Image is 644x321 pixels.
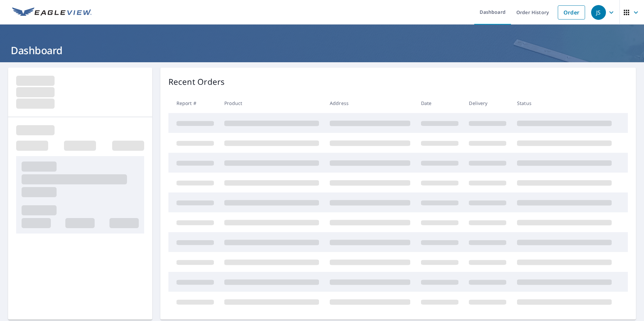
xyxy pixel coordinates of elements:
th: Delivery [463,93,512,113]
img: EV Logo [12,7,92,17]
th: Date [416,93,464,113]
th: Status [512,93,617,113]
th: Address [324,93,416,113]
div: JS [591,5,606,20]
a: Order [558,5,585,20]
p: Recent Orders [168,76,225,88]
th: Report # [168,93,219,113]
h1: Dashboard [8,43,636,57]
th: Product [219,93,324,113]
